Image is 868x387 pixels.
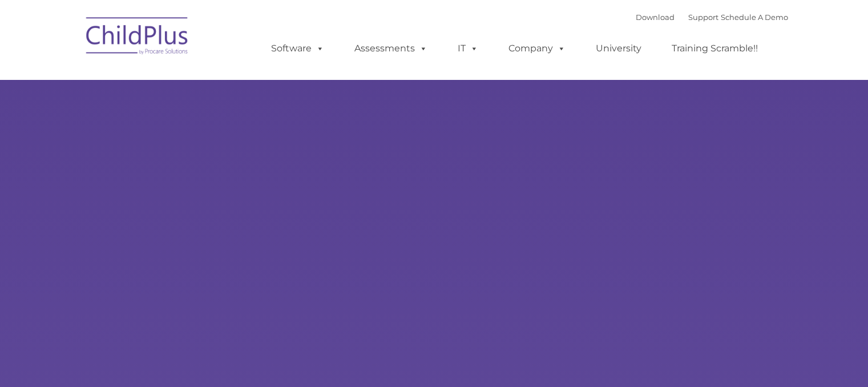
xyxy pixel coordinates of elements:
[343,37,439,60] a: Assessments
[446,37,490,60] a: IT
[497,37,577,60] a: Company
[260,37,336,60] a: Software
[688,13,718,22] a: Support
[584,37,653,60] a: University
[660,37,769,60] a: Training Scramble!!
[721,13,788,22] a: Schedule A Demo
[80,9,195,66] img: ChildPlus by Procare Solutions
[636,13,788,22] font: |
[636,13,675,22] a: Download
